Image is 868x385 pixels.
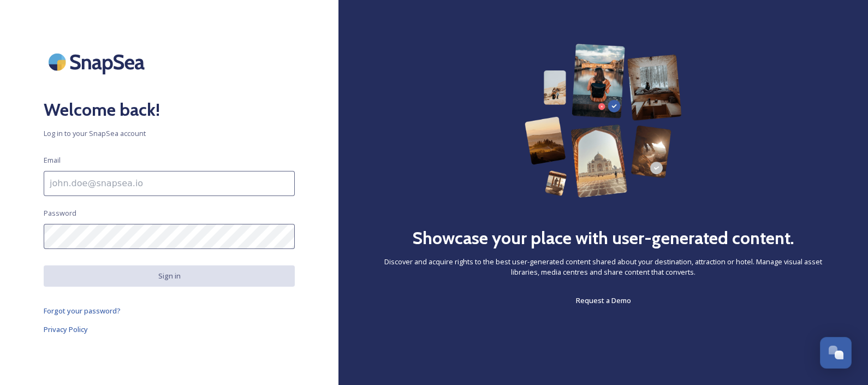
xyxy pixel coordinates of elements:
[382,257,824,277] span: Discover and acquire rights to the best user-generated content shared about your destination, att...
[44,324,88,334] span: Privacy Policy
[44,265,295,287] button: Sign in
[44,323,295,336] a: Privacy Policy
[412,225,794,251] h2: Showcase your place with user-generated content.
[44,155,61,165] span: Email
[44,304,295,317] a: Forgot your password?
[44,97,295,123] h2: Welcome back!
[44,128,295,139] span: Log in to your SnapSea account
[576,295,631,305] span: Request a Demo
[44,208,76,218] span: Password
[820,337,852,369] button: Open Chat
[576,294,631,307] a: Request a Demo
[525,44,682,198] img: 63b42ca75bacad526042e722_Group%20154-p-800.png
[44,44,153,80] img: SnapSea Logo
[44,306,121,316] span: Forgot your password?
[44,171,295,196] input: john.doe@snapsea.io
